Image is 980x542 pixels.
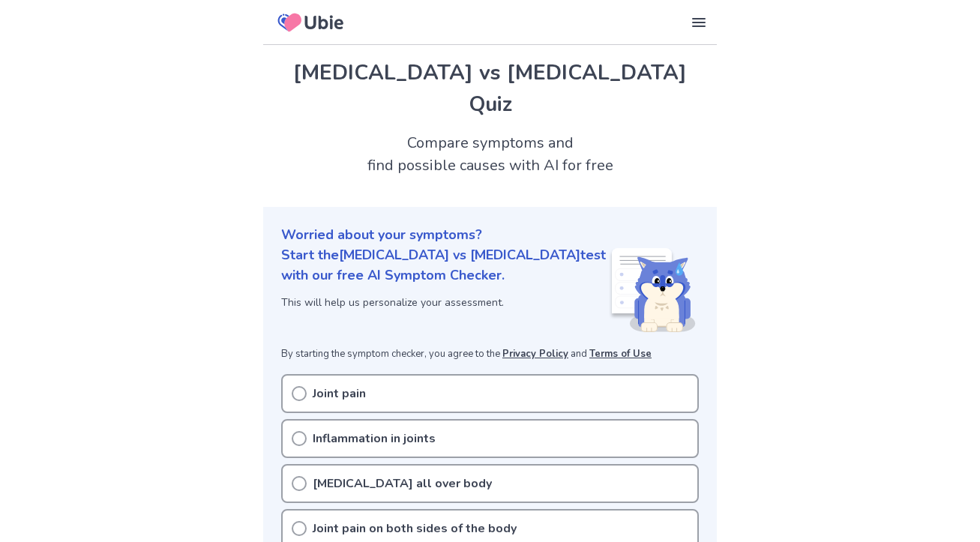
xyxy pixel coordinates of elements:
p: By starting the symptom checker, you agree to the and [281,347,699,362]
a: Terms of Use [589,347,652,361]
img: Shiba [609,248,696,332]
h1: [MEDICAL_DATA] vs [MEDICAL_DATA] Quiz [281,57,699,120]
a: Privacy Policy [502,347,568,361]
p: Worried about your symptoms? [281,225,699,245]
p: This will help us personalize your assessment. [281,295,609,310]
h2: Compare symptoms and find possible causes with AI for free [263,132,717,177]
p: Joint pain [313,385,366,403]
p: [MEDICAL_DATA] all over body [313,475,492,493]
p: Inflammation in joints [313,430,436,448]
p: Start the [MEDICAL_DATA] vs [MEDICAL_DATA] test with our free AI Symptom Checker. [281,245,609,286]
p: Joint pain on both sides of the body [313,520,517,538]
